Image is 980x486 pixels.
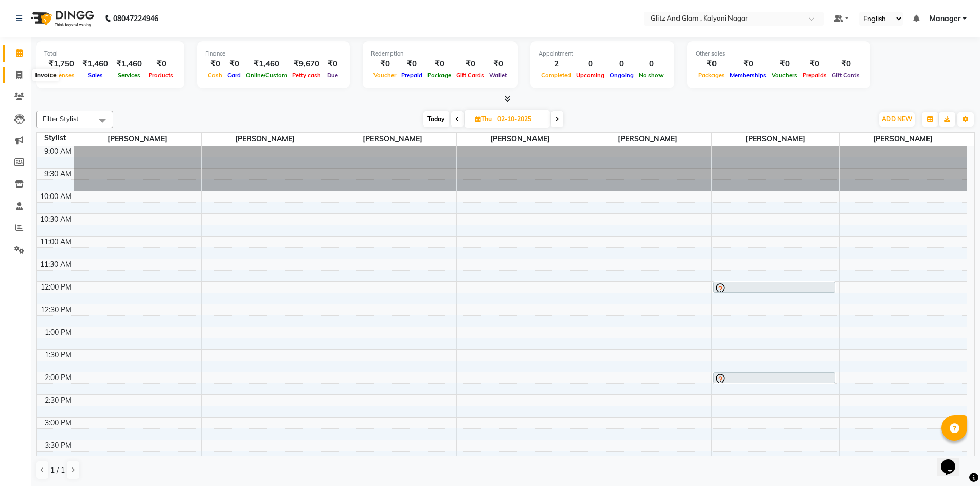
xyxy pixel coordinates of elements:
[243,71,290,79] span: Online/Custom
[800,58,829,70] div: ₹0
[38,214,74,225] div: 10:30 AM
[399,71,425,79] span: Prepaid
[727,58,769,70] div: ₹0
[324,58,342,70] div: ₹0
[50,465,65,476] span: 1 / 1
[38,191,74,202] div: 10:00 AM
[425,71,454,79] span: Package
[44,58,78,70] div: ₹1,750
[43,395,74,406] div: 2:30 PM
[399,58,425,70] div: ₹0
[584,133,711,146] span: [PERSON_NAME]
[574,58,607,70] div: 0
[32,69,59,81] div: Invoice
[539,71,574,79] span: Completed
[243,58,290,70] div: ₹1,460
[696,49,862,58] div: Other sales
[457,133,584,146] span: [PERSON_NAME]
[371,58,399,70] div: ₹0
[454,71,487,79] span: Gift Cards
[146,58,176,70] div: ₹0
[636,71,666,79] span: No show
[636,58,666,70] div: 0
[290,58,324,70] div: ₹9,670
[43,372,74,383] div: 2:00 PM
[539,49,666,58] div: Appointment
[800,71,829,79] span: Prepaids
[769,58,800,70] div: ₹0
[38,237,74,247] div: 11:00 AM
[696,58,727,70] div: ₹0
[39,304,74,315] div: 12:30 PM
[473,115,494,123] span: Thu
[225,58,243,70] div: ₹0
[607,71,636,79] span: Ongoing
[78,58,112,70] div: ₹1,460
[205,49,342,58] div: Finance
[112,58,146,70] div: ₹1,460
[43,440,74,451] div: 3:30 PM
[74,133,201,146] span: [PERSON_NAME]
[539,58,574,70] div: 2
[840,133,967,146] span: [PERSON_NAME]
[769,71,800,79] span: Vouchers
[205,71,225,79] span: Cash
[329,133,456,146] span: [PERSON_NAME]
[325,71,341,79] span: Due
[494,112,546,127] input: 2025-10-02
[930,13,960,24] span: Manager
[574,71,607,79] span: Upcoming
[146,71,176,79] span: Products
[37,133,74,143] div: Stylist
[39,282,74,293] div: 12:00 PM
[290,71,324,79] span: Petty cash
[696,71,727,79] span: Packages
[937,445,970,476] iframe: chat widget
[727,71,769,79] span: Memberships
[43,115,79,123] span: Filter Stylist
[43,418,74,428] div: 3:00 PM
[712,133,839,146] span: [PERSON_NAME]
[487,58,509,70] div: ₹0
[371,71,399,79] span: Voucher
[44,49,176,58] div: Total
[829,71,862,79] span: Gift Cards
[829,58,862,70] div: ₹0
[42,169,74,179] div: 9:30 AM
[879,112,915,127] button: ADD NEW
[225,71,243,79] span: Card
[487,71,509,79] span: Wallet
[43,327,74,338] div: 1:00 PM
[607,58,636,70] div: 0
[26,4,97,33] img: logo
[205,58,225,70] div: ₹0
[85,71,105,79] span: Sales
[454,58,487,70] div: ₹0
[714,282,835,292] div: vinitanull, 12:00 PM-12:15 PM, Skin Treatment - Facial Premium
[38,259,74,270] div: 11:30 AM
[425,58,454,70] div: ₹0
[882,115,912,123] span: ADD NEW
[714,373,835,383] div: [PERSON_NAME], 02:00 PM-02:15 PM, Skin Treatment - Facial Premium
[371,49,509,58] div: Redemption
[113,4,158,33] b: 08047224946
[42,146,74,157] div: 9:00 AM
[43,350,74,361] div: 1:30 PM
[115,71,143,79] span: Services
[202,133,329,146] span: [PERSON_NAME]
[423,111,449,127] span: Today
